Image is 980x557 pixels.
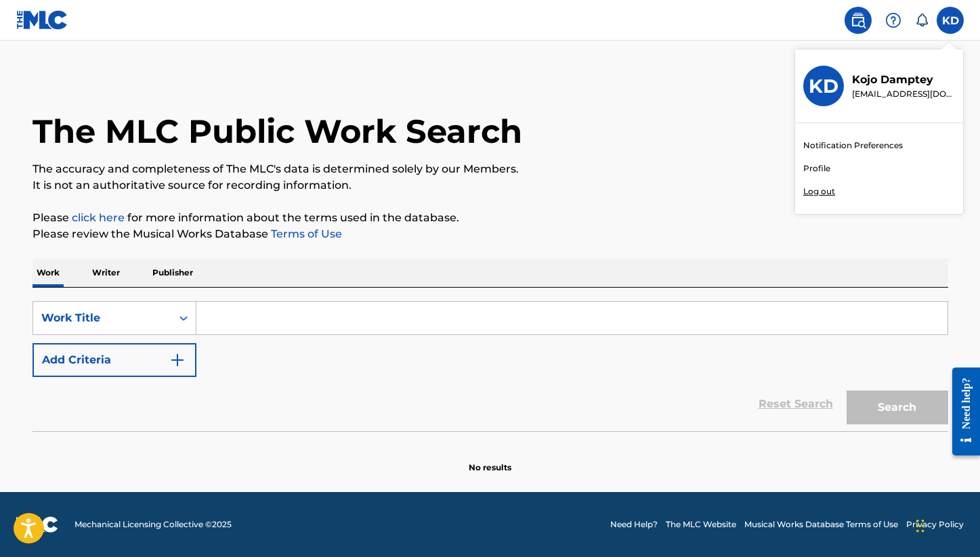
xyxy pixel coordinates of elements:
span: Mechanical Licensing Collective © 2025 [74,518,232,531]
a: click here [72,211,125,224]
p: iamdeejayko@gmail.com [852,88,955,100]
a: Terms of Use [268,227,342,240]
form: Search Form [33,301,948,431]
a: Profile [803,162,830,175]
span: KD [942,13,959,29]
a: Notification Preferences [803,139,903,152]
p: Work [33,259,64,287]
h1: The MLC Public Work Search [33,111,522,152]
p: It is not an authoritative source for recording information. [33,177,948,194]
div: Help [880,7,907,34]
p: No results [469,445,511,474]
h3: KD [809,74,838,98]
div: Notifications [915,14,929,27]
button: Add Criteria [33,343,196,377]
div: Drag [916,506,924,546]
img: search [850,12,866,28]
iframe: Resource Center [942,356,980,468]
p: Publisher [148,259,197,287]
p: Log out [803,185,835,198]
div: Work Title [41,310,163,326]
a: Privacy Policy [906,518,964,531]
img: logo [16,516,58,533]
p: Please for more information about the terms used in the database. [33,210,948,226]
a: Musical Works Database Terms of Use [744,518,898,531]
div: User Menu [937,7,964,34]
p: Writer [88,259,124,287]
img: 9d2ae6d4665cec9f34b9.svg [169,352,186,368]
a: The MLC Website [666,518,736,531]
p: Kojo Damptey [852,72,955,88]
img: help [885,12,901,28]
img: MLC Logo [16,10,68,30]
p: Please review the Musical Works Database [33,226,948,242]
a: Public Search [845,7,872,34]
p: The accuracy and completeness of The MLC's data is determined solely by our Members. [33,161,948,177]
a: Need Help? [610,518,658,531]
iframe: Chat Widget [912,492,980,557]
